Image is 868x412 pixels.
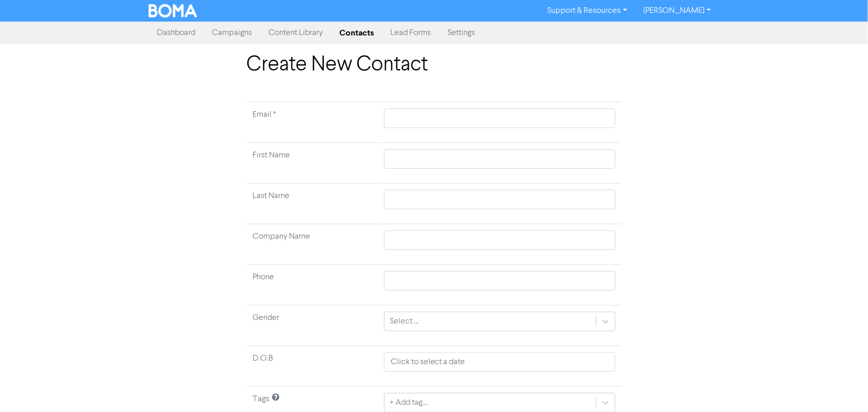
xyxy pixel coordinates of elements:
[260,23,331,43] a: Content Library
[149,23,204,43] a: Dashboard
[382,23,439,43] a: Lead Forms
[390,397,427,409] div: + Add tag...
[817,363,868,412] iframe: Chat Widget
[246,184,378,224] td: Last Name
[439,23,483,43] a: Settings
[246,143,378,184] td: First Name
[390,315,419,328] div: Select ...
[204,23,260,43] a: Campaigns
[246,306,378,346] td: Gender
[636,3,719,19] a: [PERSON_NAME]
[539,3,636,19] a: Support & Resources
[246,52,622,77] h1: Create New Contact
[246,265,378,306] td: Phone
[331,23,382,43] a: Contacts
[246,224,378,265] td: Company Name
[149,4,197,17] img: BOMA Logo
[246,346,378,387] td: D.O.B
[384,352,616,372] input: Click to select a date
[246,102,378,143] td: Required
